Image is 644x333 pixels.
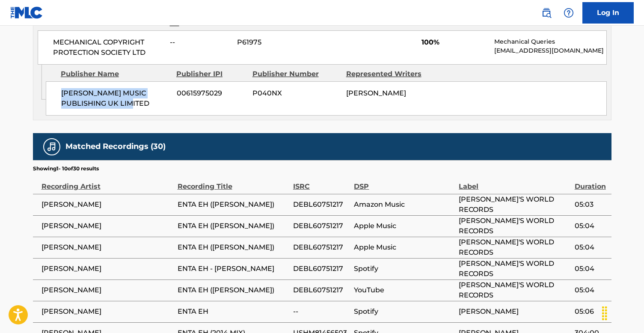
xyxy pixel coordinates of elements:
[42,221,173,231] span: [PERSON_NAME]
[176,69,246,79] div: Publisher IPI
[178,199,289,210] span: ENTA EH ([PERSON_NAME])
[178,242,289,253] span: ENTA EH ([PERSON_NAME])
[10,6,43,19] img: MLC Logo
[459,280,570,300] span: [PERSON_NAME]'S WORLD RECORDS
[293,264,350,274] span: DEBL60751217
[575,221,607,231] span: 05:04
[293,242,350,253] span: DEBL60751217
[178,172,289,192] div: Recording Title
[293,199,350,210] span: DEBL60751217
[42,264,173,274] span: [PERSON_NAME]
[354,199,454,210] span: Amazon Music
[575,242,607,253] span: 05:04
[575,285,607,295] span: 05:04
[47,142,57,152] img: Matched Recordings
[53,37,164,58] span: MECHANICAL COPYRIGHT PROTECTION SOCIETY LTD
[541,8,552,18] img: search
[494,46,606,55] p: [EMAIL_ADDRESS][DOMAIN_NAME]
[575,199,607,210] span: 05:03
[459,216,570,236] span: [PERSON_NAME]'S WORLD RECORDS
[582,2,634,24] a: Log In
[459,237,570,258] span: [PERSON_NAME]'S WORLD RECORDS
[42,242,173,253] span: [PERSON_NAME]
[178,306,289,317] span: ENTA EH
[354,264,454,274] span: Spotify
[354,242,454,253] span: Apple Music
[33,165,99,172] p: Showing 1 - 10 of 30 results
[42,172,173,192] div: Recording Artist
[178,264,289,274] span: ENTA EH - [PERSON_NAME]
[177,88,246,98] span: 00615975029
[575,172,607,192] div: Duration
[421,37,488,48] span: 100%
[459,259,570,279] span: [PERSON_NAME]'S WORLD RECORDS
[560,4,577,21] div: Help
[354,285,454,295] span: YouTube
[252,88,340,98] span: P040NX
[575,264,607,274] span: 05:04
[459,194,570,215] span: [PERSON_NAME]'S WORLD RECORDS
[459,172,570,192] div: Label
[346,69,433,79] div: Represented Writers
[178,285,289,295] span: ENTA EH ([PERSON_NAME])
[293,172,350,192] div: ISRC
[42,285,173,295] span: [PERSON_NAME]
[354,306,454,317] span: Spotify
[538,4,555,21] a: Public Search
[252,69,340,79] div: Publisher Number
[42,306,173,317] span: [PERSON_NAME]
[564,8,574,18] img: help
[575,306,607,317] span: 05:06
[598,300,611,326] div: Drag
[293,285,350,295] span: DEBL60751217
[237,37,320,48] span: P61975
[61,69,170,79] div: Publisher Name
[65,142,166,152] h5: Matched Recordings (30)
[459,306,570,317] span: [PERSON_NAME]
[170,37,231,48] span: --
[346,89,406,97] span: [PERSON_NAME]
[354,221,454,231] span: Apple Music
[42,199,173,210] span: [PERSON_NAME]
[178,221,289,231] span: ENTA EH ([PERSON_NAME])
[601,292,644,333] iframe: Chat Widget
[354,172,454,192] div: DSP
[293,221,350,231] span: DEBL60751217
[61,88,170,109] span: [PERSON_NAME] MUSIC PUBLISHING UK LIMITED
[494,37,606,46] p: Mechanical Queries
[293,306,350,317] span: --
